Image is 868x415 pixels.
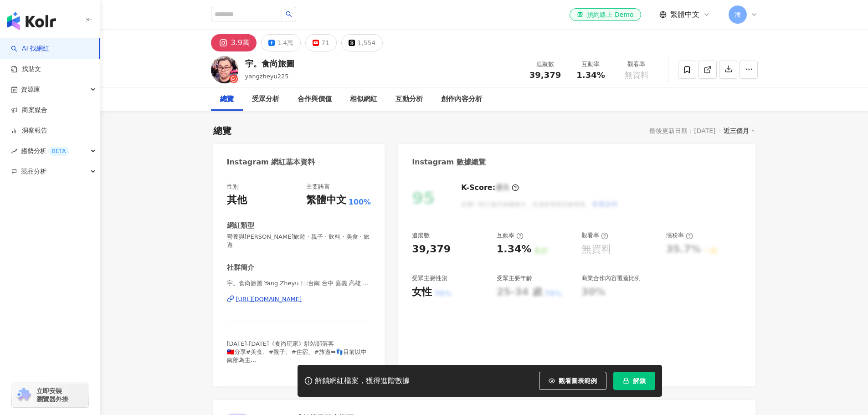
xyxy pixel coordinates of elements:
div: 追蹤數 [528,60,563,69]
a: searchAI 找網紅 [11,44,49,53]
span: 宇。食尚旅圖 Yang Zheyu 🍽️台南 台中 嘉義 高雄 屏東 苗栗 南投 美食、住宿、親子、旅遊、宅配、團購 | yangzheyu225 [227,279,371,287]
div: 宇。食尚旅圖 [245,58,294,69]
span: 無資料 [624,71,649,80]
span: 營養與[PERSON_NAME]旅遊 · 親子 · 飲料 · 美食 · 旅遊 [227,233,371,249]
div: 3.9萬 [231,36,250,49]
a: 洞察報告 [11,126,47,135]
div: [URL][DOMAIN_NAME] [236,295,302,303]
div: 總覽 [213,124,231,137]
div: 互動率 [574,60,608,69]
div: 合作與價值 [298,94,332,105]
button: 3.9萬 [211,34,257,51]
span: rise [11,148,17,154]
div: 39,379 [412,242,451,256]
button: 解鎖 [613,372,655,390]
div: 受眾主要年齡 [497,274,532,282]
span: 趨勢分析 [21,141,69,161]
div: Instagram 數據總覽 [412,157,486,167]
button: 1.4萬 [261,34,301,51]
div: 1.34% [497,242,531,256]
div: 相似網紅 [350,94,377,105]
img: logo [7,12,56,30]
span: 100% [349,197,371,207]
div: 總覽 [220,94,234,105]
div: 商業合作內容覆蓋比例 [581,274,641,282]
a: [URL][DOMAIN_NAME] [227,295,371,303]
div: 互動率 [497,231,524,240]
div: 解鎖網紅檔案，獲得進階數據 [315,376,410,386]
div: 觀看率 [581,231,608,240]
span: 資源庫 [21,79,40,100]
div: 漲粉率 [666,231,693,240]
div: 1.4萬 [277,36,293,49]
button: 71 [305,34,337,51]
div: 創作內容分析 [441,94,482,105]
img: KOL Avatar [211,56,238,83]
div: 追蹤數 [412,231,430,240]
img: chrome extension [15,388,32,402]
span: yangzheyu225 [245,73,289,80]
div: 近三個月 [724,125,755,137]
div: 最後更新日期：[DATE] [649,127,715,134]
div: 71 [321,36,329,49]
span: 競品分析 [21,161,46,182]
div: 社群簡介 [227,263,254,272]
div: BETA [48,147,69,156]
div: 1,554 [357,36,375,49]
span: 潘 [734,10,741,20]
div: 互動分析 [395,94,423,105]
a: 商案媒合 [11,106,47,115]
div: K-Score : [461,183,519,193]
span: 39,379 [529,70,561,80]
span: 立即安裝 瀏覽器外掛 [36,387,68,403]
button: 觀看圖表範例 [539,372,606,390]
div: 預約線上 Demo [577,10,633,19]
div: 主要語言 [306,183,330,191]
div: 網紅類型 [227,221,254,231]
span: search [286,11,292,17]
div: 其他 [227,193,247,207]
div: 繁體中文 [306,193,346,207]
span: [DATE]-[DATE]《食尚玩家》駐站部落客 🇹🇼分享#美食、#親子、#住宿、#旅遊➡👣目前以中南部為主 🙏紀錄日常生活，呈現最真實的生活體驗！ ⚠️歡迎私訊邀約合作！ #台南美食 #團購 ... [227,340,367,389]
div: 受眾主要性別 [412,274,447,282]
div: 性別 [227,183,239,191]
div: 無資料 [581,242,611,256]
div: 觀看率 [619,60,654,69]
span: lock [623,378,629,384]
span: 觀看圖表範例 [559,377,597,384]
div: Instagram 網紅基本資料 [227,157,315,167]
a: 預約線上 Demo [570,8,641,21]
button: 1,554 [341,34,383,51]
span: 繁體中文 [670,10,699,20]
a: chrome extension立即安裝 瀏覽器外掛 [12,383,88,407]
span: 1.34% [576,71,605,80]
div: 受眾分析 [252,94,279,105]
a: 找貼文 [11,65,41,74]
div: 女性 [412,285,432,299]
span: 解鎖 [633,377,646,384]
